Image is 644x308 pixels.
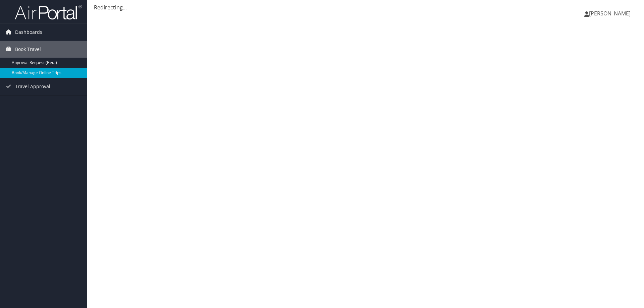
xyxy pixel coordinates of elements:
[94,3,637,11] div: Redirecting...
[589,10,631,17] span: [PERSON_NAME]
[584,3,637,23] a: [PERSON_NAME]
[15,78,50,95] span: Travel Approval
[15,4,82,20] img: airportal-logo.png
[15,24,42,41] span: Dashboards
[15,41,41,58] span: Book Travel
